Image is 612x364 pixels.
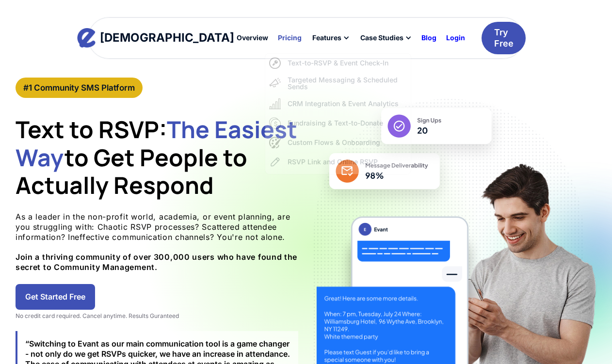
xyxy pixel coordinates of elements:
[354,30,417,46] div: Case Studies
[312,34,341,41] div: Features
[265,73,411,95] a: Targeted Messaging & Scheduled Sends
[258,57,418,178] nav: Features
[265,114,411,133] a: Fundraising & Text-to-Donate
[288,77,407,91] div: Targeted Messaging & Scheduled Sends
[16,78,143,98] a: #1 Community SMS Platform
[232,30,273,46] a: Overview
[265,153,411,172] a: RSVP Link and Online RSVP
[446,34,465,41] div: Login
[417,30,441,46] a: Blog
[273,30,306,46] a: Pricing
[23,82,135,93] div: #1 Community SMS Platform
[16,115,298,199] h1: Text to RSVP: to Get People to Actually Respond
[288,120,383,127] div: Fundraising & Text-to-Donate
[16,113,297,173] span: The Easiest Way
[16,212,298,272] p: As a leader in the non-profit world, academia, or event planning, are you struggling with: Chaoti...
[421,34,436,41] div: Blog
[482,22,526,54] a: Try Free
[360,34,403,41] div: Case Studies
[265,133,411,153] a: Custom Flows & Onboarding
[100,32,234,44] div: [DEMOGRAPHIC_DATA]
[265,95,411,114] a: CRM Integration & Event Analytics
[494,27,514,49] div: Try Free
[265,54,411,73] a: Text-to-RSVP & Event Check-In
[16,312,298,320] div: No credit card required. Cancel anytime. Results Guranteed
[86,28,225,47] a: home
[288,159,378,166] div: RSVP Link and Online RSVP
[16,252,297,272] strong: Join a thriving community of over 300,000 users who have found the secret to Community Management.
[306,30,354,46] div: Features
[288,101,399,108] div: CRM Integration & Event Analytics
[16,284,95,310] a: Get Started Free
[288,60,388,67] div: Text-to-RSVP & Event Check-In
[278,34,302,41] div: Pricing
[288,140,380,146] div: Custom Flows & Onboarding
[441,30,470,46] a: Login
[237,34,268,41] div: Overview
